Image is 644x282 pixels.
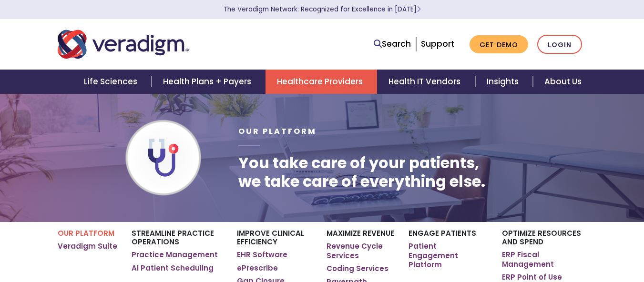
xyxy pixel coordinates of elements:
img: Veradigm logo [58,29,189,60]
a: Life Sciences [72,70,152,94]
a: The Veradigm Network: Recognized for Excellence in [DATE]Learn More [224,5,421,14]
a: ePrescribe [237,263,278,273]
a: Veradigm Suite [58,242,117,251]
a: Practice Management [132,250,218,260]
a: Search [374,38,411,50]
a: ERP Point of Use [502,272,562,282]
a: Insights [475,70,533,94]
span: Learn More [417,5,421,14]
h1: You take care of your patients, we take care of everything else. [238,154,485,191]
a: Coding Services [327,264,388,273]
a: Patient Engagement Platform [409,242,488,270]
a: AI Patient Scheduling [132,263,214,273]
a: Get Demo [470,35,528,54]
a: Login [537,35,582,54]
span: Our Platform [238,126,317,137]
a: Health Plans + Payers [152,70,266,94]
a: About Us [533,70,593,94]
a: Health IT Vendors [377,70,475,94]
a: Revenue Cycle Services [327,242,394,260]
a: Support [421,38,454,50]
a: ERP Fiscal Management [502,250,586,269]
a: Healthcare Providers [266,70,377,94]
a: EHR Software [237,250,287,260]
